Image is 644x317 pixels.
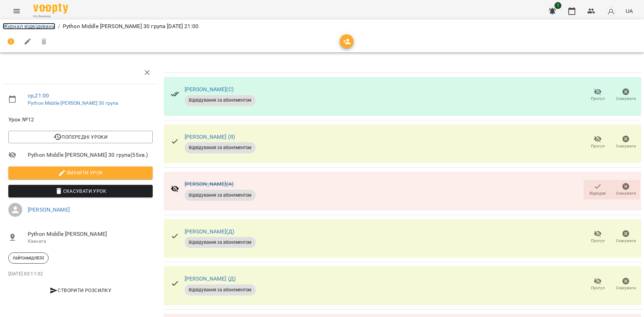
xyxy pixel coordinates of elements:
[185,134,235,140] a: [PERSON_NAME] (Я)
[33,3,68,14] img: Voopty Logo
[8,131,153,143] button: Попередні уроки
[8,3,25,19] button: Menu
[3,23,55,29] a: Журнал відвідувань
[185,97,256,103] span: Відвідування за абонементом
[626,7,633,15] span: UA
[584,85,612,105] button: Прогул
[584,275,612,294] button: Прогул
[33,14,68,19] span: For Business
[14,169,147,177] span: Змінити урок
[28,151,153,159] span: Python Middle [PERSON_NAME] 30 група ( 55 хв. )
[591,238,605,244] span: Прогул
[63,22,198,31] p: Python Middle [PERSON_NAME] 30 група [DATE] 21:00
[28,100,118,106] a: Python Middle [PERSON_NAME] 30 група
[616,190,636,196] span: Скасувати
[185,275,236,282] a: [PERSON_NAME] (Д)
[612,228,640,247] button: Скасувати
[8,166,153,179] button: Змінити урок
[584,228,612,247] button: Прогул
[623,5,636,17] button: UA
[590,190,606,196] span: Відвідав
[554,2,561,9] span: 1
[8,284,153,297] button: Створити розсилку
[185,287,256,293] span: Відвідування за абонементом
[8,115,153,124] span: Урок №12
[185,181,234,187] a: [PERSON_NAME](А)
[14,133,147,141] span: Попередні уроки
[3,22,641,31] nav: breadcrumb
[616,96,636,102] span: Скасувати
[28,230,153,238] span: Python Middle [PERSON_NAME]
[58,22,60,31] li: /
[185,239,256,246] span: Відвідування за абонементом
[185,86,234,93] a: [PERSON_NAME](С)
[606,6,616,16] img: avatar_s.png
[616,143,636,149] span: Скасувати
[8,252,49,264] div: пайтонмідлВ30
[591,143,605,149] span: Прогул
[28,238,153,245] p: Кімната
[612,132,640,152] button: Скасувати
[584,132,612,152] button: Прогул
[591,96,605,102] span: Прогул
[616,238,636,244] span: Скасувати
[612,85,640,105] button: Скасувати
[28,92,49,99] a: ср , 21:00
[11,286,150,294] span: Створити розсилку
[8,271,153,277] p: [DATE] 03:11:32
[616,285,636,291] span: Скасувати
[28,206,70,213] a: [PERSON_NAME]
[9,255,48,261] span: пайтонмідлВ30
[612,275,640,294] button: Скасувати
[14,187,147,195] span: Скасувати Урок
[8,185,153,197] button: Скасувати Урок
[185,145,256,151] span: Відвідування за абонементом
[185,192,256,198] span: Відвідування за абонементом
[584,180,612,199] button: Відвідав
[591,285,605,291] span: Прогул
[612,180,640,199] button: Скасувати
[185,228,234,235] a: [PERSON_NAME](Д)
